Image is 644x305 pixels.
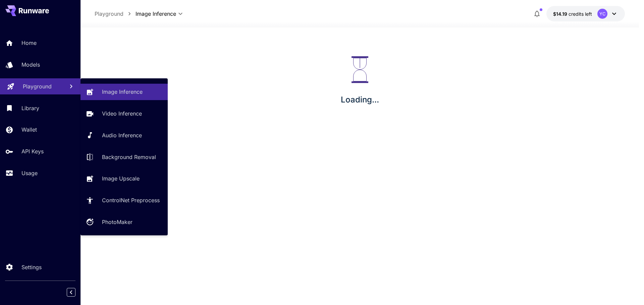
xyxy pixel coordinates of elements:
[21,61,40,69] p: Models
[80,149,168,165] a: Background Removal
[95,10,136,18] nav: breadcrumb
[102,153,156,161] p: Background Removal
[21,104,39,112] p: Library
[67,288,75,297] button: Collapse sidebar
[102,131,142,139] p: Audio Inference
[136,10,176,18] span: Image Inference
[341,94,379,106] p: Loading...
[72,286,80,298] div: Collapse sidebar
[80,127,168,144] a: Audio Inference
[21,147,44,155] p: API Keys
[553,10,592,17] div: $14.1885
[80,105,168,122] a: Video Inference
[80,84,168,100] a: Image Inference
[21,126,37,134] p: Wallet
[102,196,160,204] p: ControlNet Preprocess
[102,218,132,226] p: PhotoMaker
[102,174,140,182] p: Image Upscale
[80,170,168,187] a: Image Upscale
[23,82,52,90] p: Playground
[21,39,37,47] p: Home
[21,169,38,177] p: Usage
[95,10,123,18] p: Playground
[80,192,168,209] a: ControlNet Preprocess
[553,11,569,17] span: $14.19
[21,263,42,271] p: Settings
[597,9,607,19] div: YC
[102,109,142,118] p: Video Inference
[80,214,168,230] a: PhotoMaker
[546,6,625,21] button: $14.1885
[569,11,592,17] span: credits left
[102,88,143,96] p: Image Inference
